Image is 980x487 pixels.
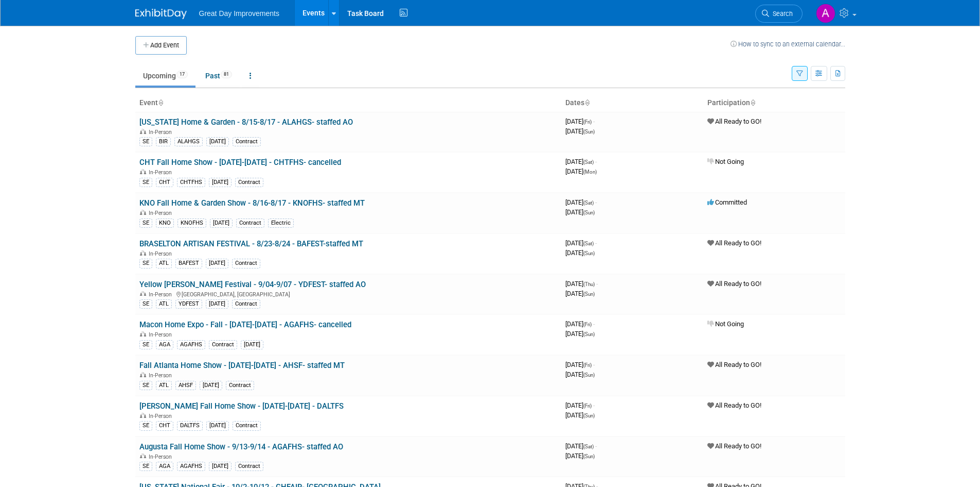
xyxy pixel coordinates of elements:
div: Contract [233,137,261,146]
div: SE [139,462,152,471]
span: (Sun) [583,291,595,297]
span: - [593,361,595,368]
span: Not Going [707,158,744,165]
a: Sort by Event Name [158,98,163,107]
span: (Sun) [583,250,595,256]
img: Akeela Miller [816,4,835,23]
th: Event [135,94,561,112]
div: CHTFHS [177,178,205,187]
span: Great Day Improvements [199,9,279,18]
span: (Sat) [583,159,594,165]
span: (Thu) [583,281,595,287]
span: (Sun) [583,454,595,459]
span: - [595,198,597,206]
img: In-Person Event [140,454,146,459]
a: How to sync to an external calendar... [730,40,845,48]
img: In-Person Event [140,291,146,296]
span: In-Person [149,454,175,460]
div: AGAFHS [177,340,205,349]
span: (Sat) [583,444,594,449]
div: KNO [156,219,174,228]
div: [DATE] [206,259,228,268]
span: [DATE] [565,452,595,460]
span: [DATE] [565,208,595,216]
div: [DATE] [209,178,231,187]
span: - [595,158,597,165]
div: Contract [209,340,237,349]
span: - [595,442,597,450]
span: (Fri) [583,362,592,368]
div: AGA [156,462,173,471]
div: [DATE] [241,340,263,349]
img: In-Person Event [140,331,146,337]
span: [DATE] [565,158,597,165]
div: [DATE] [206,299,228,309]
span: Not Going [707,320,744,328]
span: - [595,239,597,247]
span: All Ready to GO! [707,239,761,247]
span: [DATE] [565,361,595,368]
div: Contract [233,421,261,430]
div: ATL [156,381,172,390]
div: AGA [156,340,173,349]
span: [DATE] [565,249,595,257]
img: In-Person Event [140,372,146,377]
div: SE [139,178,152,187]
span: - [593,401,595,409]
a: Sort by Start Date [584,98,590,107]
div: AGAFHS [177,462,205,471]
span: All Ready to GO! [707,117,761,125]
div: YDFEST [175,299,202,309]
a: [PERSON_NAME] Fall Home Show - [DATE]-[DATE] - DALTFS [139,401,344,411]
span: - [593,117,595,125]
th: Participation [703,94,845,112]
div: SE [139,381,152,390]
a: Search [755,5,803,23]
span: In-Person [149,129,175,136]
span: 81 [221,71,232,78]
div: [DATE] [206,137,229,146]
div: AHSF [175,381,196,390]
span: [DATE] [565,371,595,378]
span: Committed [707,198,747,206]
span: (Sun) [583,331,595,337]
span: - [596,280,598,288]
th: Dates [561,94,703,112]
span: All Ready to GO! [707,401,761,409]
div: Contract [236,219,264,228]
div: SE [139,340,152,349]
button: Add Event [135,36,187,55]
div: CHT [156,178,173,187]
div: [GEOGRAPHIC_DATA], [GEOGRAPHIC_DATA] [139,290,557,298]
span: [DATE] [565,330,595,338]
div: ATL [156,259,172,268]
span: (Sun) [583,413,595,418]
span: [DATE] [565,280,598,288]
div: Contract [235,462,263,471]
span: (Fri) [583,322,592,327]
span: All Ready to GO! [707,442,761,450]
span: (Sun) [583,129,595,135]
div: BAFEST [175,259,202,268]
img: In-Person Event [140,250,146,256]
span: Search [769,10,793,18]
span: 17 [176,71,188,78]
span: [DATE] [565,401,595,409]
span: All Ready to GO! [707,280,761,288]
div: SE [139,421,152,430]
span: (Sun) [583,372,595,378]
div: SE [139,259,152,268]
span: In-Person [149,331,175,338]
div: [DATE] [209,462,231,471]
span: In-Person [149,210,175,216]
a: [US_STATE] Home & Garden - 8/15-8/17 - ALAHGS- staffed AO [139,117,353,127]
div: ALAHGS [174,137,203,146]
div: [DATE] [200,381,222,390]
a: Yellow [PERSON_NAME] Festival - 9/04-9/07 - YDFEST- staffed AO [139,280,366,289]
img: In-Person Event [140,413,146,418]
span: (Sat) [583,241,594,246]
span: (Fri) [583,403,592,409]
img: In-Person Event [140,169,146,174]
span: All Ready to GO! [707,361,761,368]
div: Contract [226,381,254,390]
